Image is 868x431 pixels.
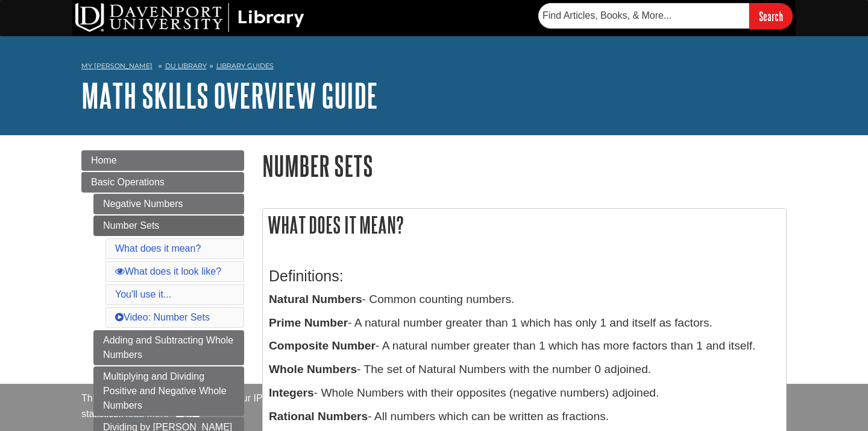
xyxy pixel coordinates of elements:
[269,267,780,285] h3: Definitions:
[269,293,362,305] b: Natural Numbers
[269,291,780,308] p: - Common counting numbers.
[81,61,153,71] a: My [PERSON_NAME]
[269,361,780,378] p: - The set of Natural Numbers with the number 0 adjoined.
[115,243,201,254] a: What does it mean?
[165,62,207,70] a: DU Library
[93,194,244,214] a: Negative Numbers
[269,316,348,329] b: Prime Number
[75,3,304,32] img: DU Library
[749,3,793,29] input: Search
[81,172,244,193] a: Basic Operations
[93,366,244,416] a: Multiplying and Dividing Positive and Negative Whole Numbers
[91,177,165,187] span: Basic Operations
[115,266,221,276] a: What does it look like?
[269,314,780,332] p: - A natural number greater than 1 which has only 1 and itself as factors.
[81,77,378,114] a: Math Skills Overview Guide
[262,150,787,181] h1: Number Sets
[91,155,117,165] span: Home
[269,410,368,423] b: Rational Numbers
[538,3,793,29] form: Searches DU Library's articles, books, and more
[81,150,244,171] a: Home
[93,215,244,236] a: Number Sets
[93,330,244,365] a: Adding and Subtracting Whole Numbers
[115,312,210,322] a: Video: Number Sets
[269,337,780,355] p: - A natural number greater than 1 which has more factors than 1 and itself.
[269,385,780,402] p: - Whole Numbers with their opposites (negative numbers) adjoined.
[538,3,749,28] input: Find Articles, Books, & More...
[269,386,314,399] b: Integers
[216,62,274,70] a: Library Guides
[81,58,787,77] nav: breadcrumb
[115,289,171,299] a: You'll use it...
[263,209,786,241] h2: What does it mean?
[269,408,780,426] p: - All numbers which can be written as fractions.
[269,339,376,352] b: Composite Number
[269,363,357,375] b: Whole Numbers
